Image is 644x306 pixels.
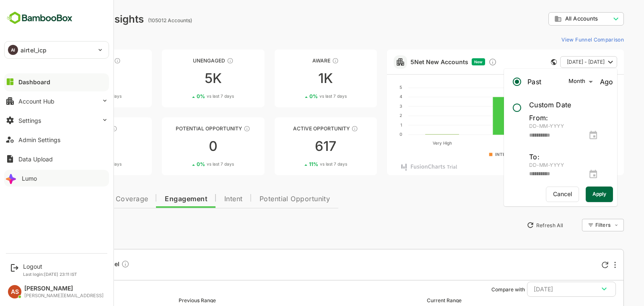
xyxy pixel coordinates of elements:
[195,196,213,202] span: Intent
[197,57,204,64] div: These accounts have not shown enough engagement and need nurturing
[322,125,329,132] div: These accounts have open opportunities which might be at any of the Sales Stages
[4,10,75,26] img: BambooboxFullLogoMark.5f36c76dfaba33ec1ec1367b70bb1252.svg
[245,57,348,64] div: Aware
[167,161,205,167] div: 0 %
[177,93,205,99] span: vs last 7 days
[167,93,205,99] div: 0 %
[245,125,348,132] div: Active Opportunity
[132,117,235,175] a: Potential OpportunityThese accounts are MQAs and can be passed on to Inside Sales00%vs last 7 days
[371,122,373,127] text: 1
[403,140,422,146] text: Very High
[20,72,122,85] div: 98K
[525,15,581,23] div: All Accounts
[280,161,318,167] div: 11 %
[119,17,165,23] ag: (105012 Accounts)
[280,93,317,99] div: 0 %
[177,161,205,167] span: vs last 7 days
[132,57,235,64] div: Unengaged
[462,286,496,293] ag: Compare with
[65,161,92,167] span: vs last 7 days
[370,113,373,118] text: 2
[517,187,550,202] button: Cancel
[132,49,235,107] a: UnengagedThese accounts have not shown enough engagement and need nurturing5K0%vs last 7 days
[135,196,178,202] span: Engagement
[4,170,109,187] button: Lumo
[22,175,37,182] div: Lumo
[20,218,81,233] button: New Insights
[536,16,569,22] span: All Accounts
[245,117,348,175] a: Active OpportunityThese accounts have open opportunities which might be at any of the Sales Stage...
[498,282,587,297] button: [DATE]
[29,196,119,202] span: Data Quality and Coverage
[245,49,348,107] a: AwareThese accounts have just entered the buying cycle and need further nurturing1K0%vs last 7 days
[4,93,109,109] button: Account Hub
[21,46,47,54] p: airtel_icp
[500,99,570,180] div: From: To:
[531,56,588,68] button: [DATE] - [DATE]
[18,98,55,105] div: Account Hub
[539,75,566,87] div: Month
[381,58,439,65] a: 5Net New Accounts
[245,72,348,85] div: 1K
[55,93,92,99] div: 0 %
[4,73,109,90] button: Dashboard
[500,130,554,141] input: Custom DateFrom:DD-MM-YYYYchange dateTo:DD-MM-YYYYchange date
[529,33,595,46] button: View Funnel Comparison
[538,57,575,67] span: [DATE] - [DATE]
[23,272,77,277] p: Last login: [DATE] 23:11 IST
[521,189,545,200] span: Cancel
[500,169,554,180] input: Custom DateFrom:DD-MM-YYYYchange dateTo:DD-MM-YYYYchange date
[44,260,100,270] span: Account Funnel
[8,45,18,55] div: AI
[500,99,570,111] h6: Custom Date
[504,284,580,295] div: [DATE]
[585,262,587,268] div: More
[370,85,373,90] text: 5
[18,78,50,86] div: Dashboard
[23,263,77,270] div: Logout
[24,293,104,298] div: [PERSON_NAME][EMAIL_ADDRESS]
[370,104,373,109] text: 3
[55,161,92,167] div: 0 %
[303,57,309,64] div: These accounts have just entered the buying cycle and need further nurturing
[498,74,584,89] div: Past Ago
[230,196,301,202] span: Potential Opportunity
[149,297,187,303] div: Previous Range
[566,222,581,228] div: Filters
[20,57,122,64] div: Unreached
[214,125,221,132] div: These accounts are MQAs and can be passed on to Inside Sales
[556,187,584,202] button: Apply
[4,131,109,148] button: Admin Settings
[18,156,53,163] div: Data Upload
[370,132,373,137] text: 0
[20,117,122,175] a: EngagedThese accounts are warm, further nurturing would qualify them to MQAs00%vs last 7 days
[20,13,114,25] div: Dashboard Insights
[493,218,538,232] button: Refresh All
[500,124,535,129] label: DD-MM-YYYY
[132,72,235,85] div: 5K
[519,11,595,27] div: All Accounts
[20,140,122,153] div: 0
[397,297,432,303] div: Current Range
[370,94,373,99] text: 4
[563,189,577,200] span: Apply
[522,59,527,65] div: This card does not support filter and segments
[132,125,235,132] div: Potential Opportunity
[291,161,318,167] span: vs last 7 days
[245,140,348,153] div: 617
[20,125,122,132] div: Engaged
[85,57,91,64] div: These accounts have not been engaged with for a defined time period
[4,112,109,129] button: Settings
[24,285,104,292] div: [PERSON_NAME]
[8,285,21,298] div: AS
[4,150,109,167] button: Data Upload
[65,93,92,99] span: vs last 7 days
[520,77,535,88] input: PastMonthAgo
[5,41,109,58] div: AIairtel_icp
[459,58,467,66] div: Discover new ICP-fit accounts showing engagement — via intent surges, anonymous website visits, L...
[132,140,235,153] div: 0
[572,262,579,268] div: Refresh
[92,260,100,270] div: Compare Funnel to any previous dates, and click on any plot in the current funnel to view the det...
[500,162,535,167] label: DD-MM-YYYY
